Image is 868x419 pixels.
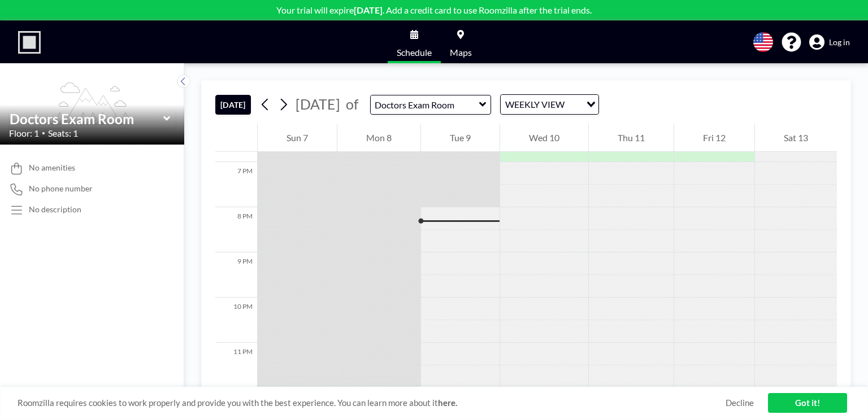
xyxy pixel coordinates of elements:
[29,184,93,194] span: No phone number
[388,21,441,63] a: Schedule
[371,95,479,114] input: Doctors Exam Room
[421,124,500,152] div: Tue 9
[568,97,580,112] input: Search for option
[768,393,847,413] a: Got it!
[296,95,340,112] span: [DATE]
[337,124,420,152] div: Mon 8
[10,111,163,127] input: Doctors Exam Room
[48,128,78,139] span: Seats: 1
[215,298,257,343] div: 10 PM
[450,48,472,57] span: Maps
[215,95,251,115] button: [DATE]
[397,48,432,57] span: Schedule
[29,204,81,215] div: No description
[29,163,75,173] span: No amenities
[503,97,567,112] span: WEEKLY VIEW
[500,124,588,152] div: Wed 10
[215,343,257,388] div: 11 PM
[215,207,257,252] div: 8 PM
[589,124,674,152] div: Thu 11
[215,252,257,298] div: 9 PM
[809,34,850,50] a: Log in
[501,95,598,114] div: Search for option
[354,5,383,15] b: [DATE]
[829,37,850,47] span: Log in
[215,162,257,207] div: 7 PM
[674,124,754,152] div: Fri 12
[9,128,39,139] span: Floor: 1
[18,398,726,408] span: Roomzilla requires cookies to work properly and provide you with the best experience. You can lea...
[441,21,481,63] a: Maps
[258,124,337,152] div: Sun 7
[726,398,754,408] a: Decline
[18,31,41,54] img: organization-logo
[346,95,358,113] span: of
[42,129,45,137] span: •
[755,124,837,152] div: Sat 13
[438,398,457,408] a: here.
